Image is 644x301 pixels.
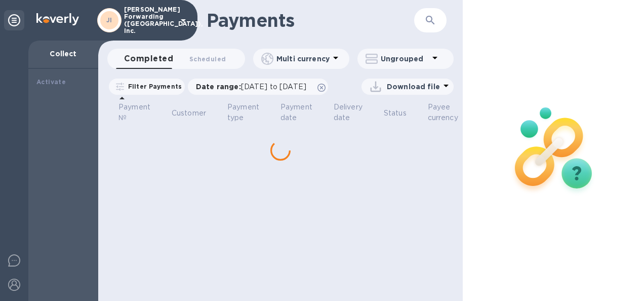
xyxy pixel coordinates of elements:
span: Delivery date [334,102,376,123]
img: Logo [36,13,79,25]
span: Payment date [280,102,326,123]
b: JI [106,16,112,24]
p: Date range : [196,82,311,92]
p: Ungrouped [381,54,429,64]
div: Date range:[DATE] to [DATE] [188,79,328,95]
div: Unpin categories [4,10,24,30]
span: Scheduled [189,54,226,64]
span: Payment type [227,102,272,123]
span: Payment № [118,102,164,123]
p: Download file [387,82,440,92]
span: [DATE] to [DATE] [241,83,306,91]
span: Completed [124,52,173,66]
span: Payee currency [428,102,471,123]
p: [PERSON_NAME] Forwarding ([GEOGRAPHIC_DATA]), Inc. [124,6,175,34]
p: Status [384,108,407,119]
p: Customer [172,108,206,119]
p: Payee currency [428,102,458,123]
span: Status [384,108,420,119]
p: Multi currency [276,54,330,64]
p: Payment № [118,102,150,123]
p: Collect [36,49,90,59]
h1: Payments [207,10,398,31]
span: Customer [172,108,219,119]
p: Payment date [280,102,312,123]
b: Activate [36,78,66,86]
p: Delivery date [334,102,363,123]
p: Filter Payments [124,82,182,91]
p: Payment type [227,102,259,123]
